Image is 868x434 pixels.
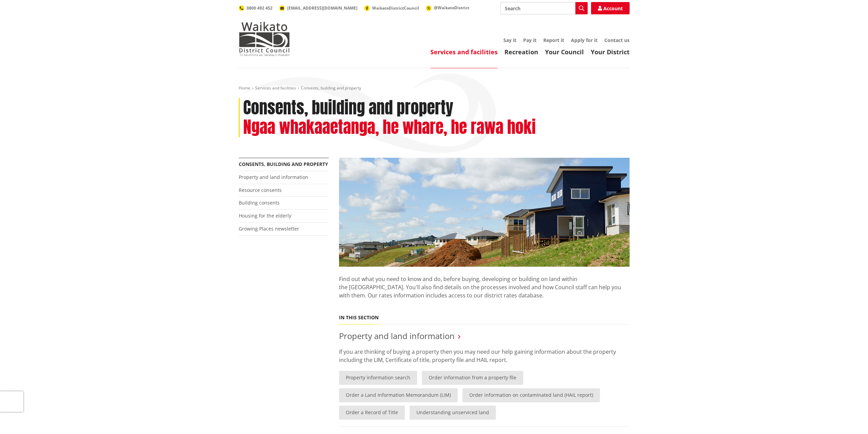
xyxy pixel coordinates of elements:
[523,37,536,43] a: Pay it
[243,98,453,118] h1: Consents, building and property
[500,2,588,14] input: Search input
[604,37,630,43] a: Contact us
[239,212,291,219] a: Housing for the elderly
[462,388,600,402] a: Order information on contaminated land (HAIL report)
[504,48,538,56] a: Recreation
[247,5,273,11] span: 0800 492 452
[339,348,630,364] p: If you are thinking of buying a property then you may need our help gaining information about the...
[339,315,379,321] h5: In this section
[239,22,290,56] img: Waikato District Council - Te Kaunihera aa Takiwaa o Waikato
[426,5,469,11] a: @WaikatoDistrict
[239,174,308,180] a: Property and land information
[503,37,516,43] a: Say it
[372,5,419,11] span: WaikatoDistrictCouncil
[339,267,630,308] p: Find out what you need to know and do, before buying, developing or building on land within the [...
[434,5,469,11] span: @WaikatoDistrict
[239,199,280,206] a: Building consents
[339,406,405,420] a: Order a Record of Title
[430,48,498,56] a: Services and facilities
[239,161,328,167] a: Consents, building and property
[545,48,584,56] a: Your Council
[364,5,419,11] a: WaikatoDistrictCouncil
[279,5,357,11] a: [EMAIL_ADDRESS][DOMAIN_NAME]
[339,371,417,385] a: Property information search
[422,371,523,385] a: Order information from a property file
[287,5,357,11] span: [EMAIL_ADDRESS][DOMAIN_NAME]
[339,388,458,402] a: Order a Land Information Memorandum (LIM)
[571,37,598,43] a: Apply for it
[339,158,630,267] img: Land-and-property-landscape
[301,85,361,91] span: Consents, building and property
[339,330,455,341] a: Property and land information
[239,85,630,91] nav: breadcrumb
[543,37,564,43] a: Report it
[239,225,299,232] a: Growing Places newsletter
[591,2,630,14] a: Account
[243,117,536,137] h2: Ngaa whakaaetanga, he whare, he rawa hoki
[239,5,273,11] a: 0800 492 452
[591,48,630,56] a: Your District
[239,85,250,91] a: Home
[255,85,296,91] a: Services and facilities
[410,406,496,420] a: Understanding unserviced land
[239,187,282,193] a: Resource consents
